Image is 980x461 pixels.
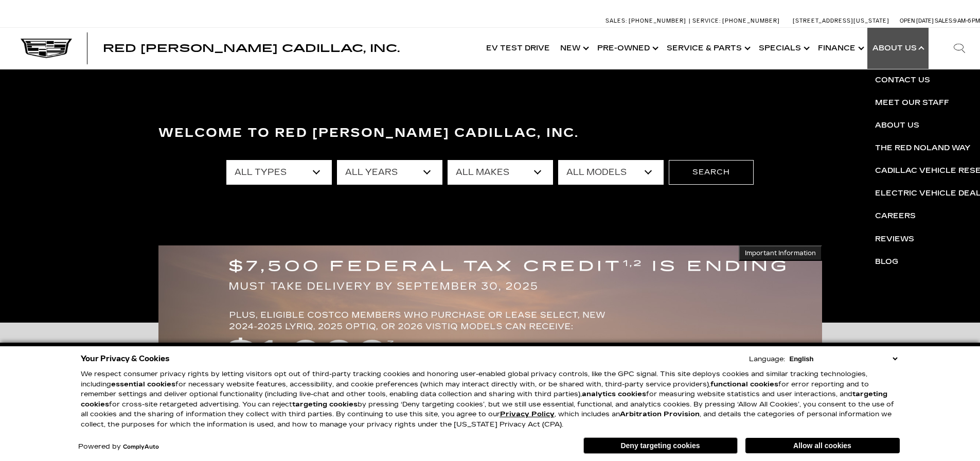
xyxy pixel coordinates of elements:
[745,438,900,453] button: Allow all cookies
[500,410,555,418] a: Privacy Policy
[787,354,900,364] select: Language Select
[81,369,900,430] p: We respect consumer privacy rights by letting visitors opt out of third-party tracking cookies an...
[900,17,934,24] span: Open [DATE]
[749,356,785,363] div: Language:
[739,245,822,261] button: Important Information
[722,17,780,24] span: [PHONE_NUMBER]
[582,390,646,398] strong: analytics cookies
[337,160,442,185] select: Filter by year
[793,17,889,24] a: [STREET_ADDRESS][US_STATE]
[555,28,592,69] a: New
[81,351,170,366] span: Your Privacy & Cookies
[103,42,400,55] span: Red [PERSON_NAME] Cadillac, Inc.
[689,18,782,24] a: Service: [PHONE_NUMBER]
[620,410,700,418] strong: Arbitration Provision
[745,249,816,257] span: Important Information
[662,28,754,69] a: Service & Parts
[629,17,686,24] span: [PHONE_NUMBER]
[867,28,929,69] a: About Us
[81,390,887,409] strong: targeting cookies
[78,444,159,450] div: Powered by
[226,160,332,185] select: Filter by type
[292,400,358,409] strong: targeting cookies
[111,380,175,388] strong: essential cookies
[21,39,72,58] img: Cadillac Dark Logo with Cadillac White Text
[710,380,778,388] strong: functional cookies
[481,28,555,69] a: EV Test Drive
[558,160,664,185] select: Filter by model
[754,28,813,69] a: Specials
[605,18,689,24] a: Sales: [PHONE_NUMBER]
[592,28,662,69] a: Pre-Owned
[605,17,627,24] span: Sales:
[123,444,159,450] a: ComplyAuto
[448,160,553,185] select: Filter by make
[158,123,822,144] h3: Welcome to Red [PERSON_NAME] Cadillac, Inc.
[103,43,400,54] a: Red [PERSON_NAME] Cadillac, Inc.
[692,17,721,24] span: Service:
[669,160,754,185] button: Search
[813,28,867,69] a: Finance
[583,437,738,454] button: Deny targeting cookies
[935,17,953,24] span: Sales:
[953,17,980,24] span: 9 AM-6 PM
